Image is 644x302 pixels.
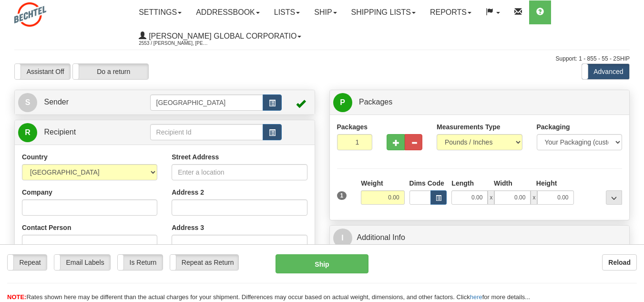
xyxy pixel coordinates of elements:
label: Weight [361,178,383,188]
span: NOTE: [7,293,26,301]
label: Width [494,178,512,188]
a: here [470,293,482,301]
input: Enter a location [172,164,307,180]
label: Repeat [8,255,47,270]
span: I [333,229,352,248]
label: Length [451,178,474,188]
label: Email Labels [54,255,110,270]
span: P [333,93,352,112]
label: Assistant Off [15,64,70,79]
a: P Packages [333,93,626,112]
label: Address 3 [172,223,204,232]
label: Dims Code [409,178,444,188]
span: 2553 / [PERSON_NAME], [PERSON_NAME] [139,39,210,48]
label: Do a return [73,64,148,79]
span: R [18,123,37,142]
div: ... [606,190,622,205]
span: Recipient [44,128,76,136]
span: Sender [44,98,69,106]
label: Country [22,152,48,162]
span: [PERSON_NAME] Global Corporatio [146,32,296,40]
label: Contact Person [22,223,71,232]
a: Lists [267,0,307,24]
img: logo2553.jpg [14,2,46,27]
label: Packages [337,122,368,132]
label: Advanced [582,64,629,79]
div: Support: 1 - 855 - 55 - 2SHIP [14,55,630,63]
span: x [531,190,537,205]
label: Is Return [118,255,163,270]
label: Company [22,187,52,197]
a: [PERSON_NAME] Global Corporatio 2553 / [PERSON_NAME], [PERSON_NAME] [132,24,308,48]
a: IAdditional Info [333,228,626,248]
label: Street Address [172,152,219,162]
a: S Sender [18,93,150,112]
label: Height [536,178,557,188]
span: S [18,93,37,112]
b: Reload [608,259,631,266]
a: Ship [307,0,344,24]
a: Shipping lists [344,0,423,24]
span: 1 [337,191,347,200]
iframe: chat widget [622,102,643,199]
a: Addressbook [189,0,267,24]
label: Measurements Type [437,122,501,132]
label: Address 2 [172,187,204,197]
input: Recipient Id [150,124,264,140]
label: Packaging [537,122,570,132]
span: x [488,190,494,205]
a: Settings [132,0,189,24]
button: Reload [602,254,637,271]
span: Packages [359,98,392,106]
a: R Recipient [18,123,135,142]
input: Sender Id [150,94,264,111]
a: Reports [423,0,479,24]
button: Ship [276,254,368,273]
label: Repeat as Return [170,255,238,270]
